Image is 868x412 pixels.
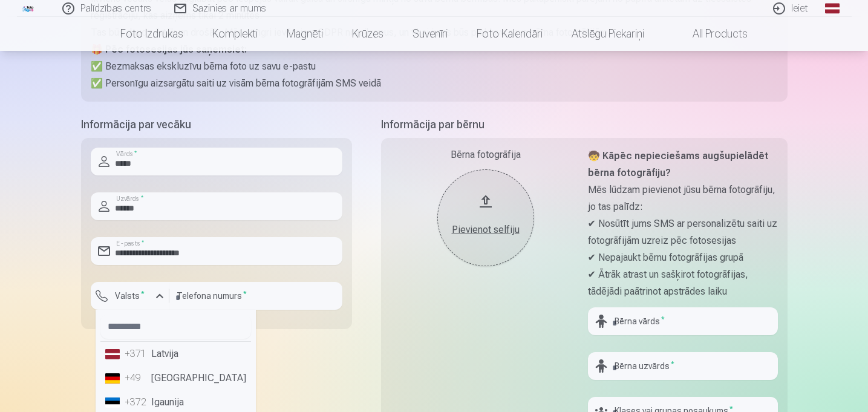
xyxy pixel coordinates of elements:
label: Valsts [110,290,149,302]
div: +371 [125,347,149,361]
a: Foto kalendāri [462,17,557,51]
a: Magnēti [272,17,338,51]
a: Suvenīri [398,17,462,51]
button: Pievienot selfiju [437,169,534,266]
p: ✅ Personīgu aizsargātu saiti uz visām bērna fotogrāfijām SMS veidā [91,75,778,92]
strong: 🧒 Kāpēc nepieciešams augšupielādēt bērna fotogrāfiju? [588,150,768,178]
p: Mēs lūdzam pievienot jūsu bērna fotogrāfiju, jo tas palīdz: [588,181,778,215]
a: Foto izdrukas [106,17,198,51]
a: Komplekti [198,17,272,51]
div: Pievienot selfiju [449,223,522,237]
p: ✅ Bezmaksas ekskluzīvu bērna foto uz savu e-pastu [91,58,778,75]
p: ✔ Nosūtīt jums SMS ar personalizētu saiti uz fotogrāfijām uzreiz pēc fotosesijas [588,215,778,249]
a: Atslēgu piekariņi [557,17,659,51]
p: ✔ Nepajaukt bērnu fotogrāfijas grupā [588,249,778,266]
a: All products [659,17,762,51]
h5: Informācija par vecāku [81,116,352,133]
li: [GEOGRAPHIC_DATA] [100,366,251,390]
div: Bērna fotogrāfija [391,148,581,162]
div: +49 [125,371,149,385]
h5: Informācija par bērnu [381,116,788,133]
li: Latvija [100,342,251,366]
a: Krūzes [338,17,398,51]
div: +372 [125,395,149,410]
button: Valsts* [91,282,169,310]
p: ✔ Ātrāk atrast un sašķirot fotogrāfijas, tādējādi paātrinot apstrādes laiku [588,266,778,300]
img: /fa1 [22,5,35,12]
